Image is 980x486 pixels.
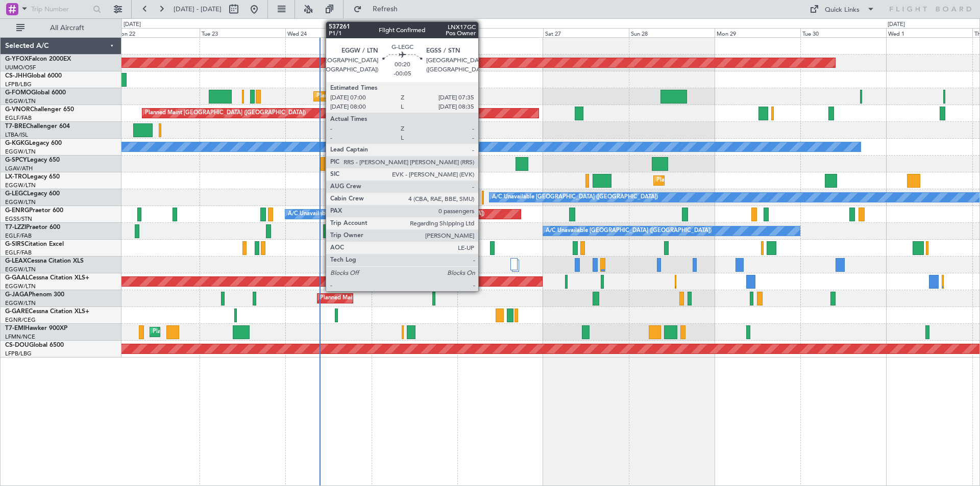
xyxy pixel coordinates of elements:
a: EGNR/CEG [5,316,36,324]
div: Planned Maint [GEOGRAPHIC_DATA] ([GEOGRAPHIC_DATA]) [145,106,306,121]
span: LX-TRO [5,174,27,180]
div: Fri 26 [457,28,543,37]
span: G-YFOX [5,56,29,62]
a: G-LEGCLegacy 600 [5,191,60,197]
a: G-JAGAPhenom 300 [5,292,64,298]
div: Tue 23 [200,28,285,37]
div: Planned Maint [GEOGRAPHIC_DATA] ([GEOGRAPHIC_DATA]) [656,173,817,188]
a: EGLF/FAB [5,114,32,122]
span: G-SIRS [5,241,24,247]
span: CS-JHH [5,73,27,79]
a: EGGW/LTN [5,148,36,156]
a: G-GAALCessna Citation XLS+ [5,275,89,281]
span: [DATE] - [DATE] [174,5,222,14]
a: G-GARECessna Citation XLS+ [5,309,89,315]
a: LFPB/LBG [5,81,32,88]
span: G-GARE [5,309,29,315]
div: Wed 1 [886,28,972,37]
a: EGGW/LTN [5,97,36,105]
div: Mon 22 [114,28,200,37]
input: Trip Number [31,2,90,17]
span: G-KGKG [5,140,29,146]
div: Thu 25 [372,28,457,37]
a: G-SPCYLegacy 650 [5,157,60,163]
button: Refresh [349,1,410,17]
a: EGGW/LTN [5,266,36,273]
a: T7-LZZIPraetor 600 [5,224,60,231]
div: Planned Maint [GEOGRAPHIC_DATA] ([GEOGRAPHIC_DATA]) [316,89,477,104]
a: G-LEAXCessna Citation XLS [5,258,84,264]
div: A/C Unavailable [GEOGRAPHIC_DATA] ([GEOGRAPHIC_DATA]) [546,223,712,239]
div: [DATE] [124,20,141,29]
a: EGGW/LTN [5,283,36,290]
a: CS-JHHGlobal 6000 [5,73,62,79]
div: Tue 30 [800,28,886,37]
a: EGGW/LTN [5,198,36,206]
button: Quick Links [804,1,880,17]
span: G-VNOR [5,107,30,113]
a: EGGW/LTN [5,299,36,307]
span: G-LEGC [5,191,27,197]
div: Sun 28 [629,28,715,37]
a: EGGW/LTN [5,182,36,189]
a: LFPB/LBG [5,350,32,357]
a: LTBA/ISL [5,131,28,139]
a: LX-TROLegacy 650 [5,174,60,180]
span: G-ENRG [5,208,29,214]
div: Wed 24 [285,28,371,37]
div: Planned Maint [GEOGRAPHIC_DATA] ([GEOGRAPHIC_DATA]) [320,291,481,306]
a: T7-EMIHawker 900XP [5,325,67,331]
a: LFMN/NCE [5,333,35,341]
a: EGLF/FAB [5,249,32,257]
button: All Aircraft [11,20,111,36]
a: G-YFOXFalcon 2000EX [5,56,71,62]
span: G-LEAX [5,258,27,264]
a: EGSS/STN [5,215,32,223]
a: G-ENRGPraetor 600 [5,208,63,214]
span: G-FOMO [5,90,31,96]
div: Planned Maint [GEOGRAPHIC_DATA] [153,324,250,340]
span: T7-EMI [5,325,25,331]
span: T7-BRE [5,123,26,130]
span: G-SPCY [5,157,27,163]
a: G-KGKGLegacy 600 [5,140,62,146]
div: Quick Links [825,5,860,15]
div: A/C Unavailable [288,207,330,222]
span: T7-LZZI [5,224,26,231]
a: UUMO/OSF [5,64,36,71]
a: G-FOMOGlobal 6000 [5,90,66,96]
a: T7-BREChallenger 604 [5,123,70,130]
span: G-JAGA [5,292,29,298]
div: [DATE] [888,20,905,29]
div: Sat 27 [543,28,629,37]
span: G-GAAL [5,275,29,281]
a: EGLF/FAB [5,232,32,240]
div: A/C Unavailable [GEOGRAPHIC_DATA] ([GEOGRAPHIC_DATA]) [492,190,658,205]
a: G-SIRSCitation Excel [5,241,64,247]
span: CS-DOU [5,342,29,348]
a: CS-DOUGlobal 6500 [5,342,64,348]
span: All Aircraft [27,24,108,32]
a: G-VNORChallenger 650 [5,107,74,113]
span: Refresh [364,6,407,13]
a: LGAV/ATH [5,165,33,172]
div: Mon 29 [715,28,800,37]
